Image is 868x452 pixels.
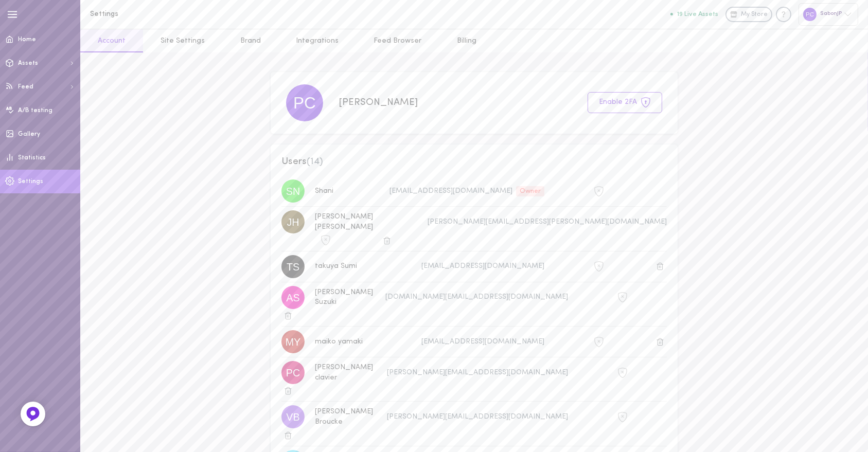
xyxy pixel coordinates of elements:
span: 2FA is not active [594,337,604,345]
span: Gallery [18,131,40,137]
span: 2FA is not active [594,186,604,194]
span: 2FA is not active [594,262,604,269]
span: [PERSON_NAME] [PERSON_NAME] [315,213,373,231]
a: Site Settings [143,29,222,52]
span: [PERSON_NAME][EMAIL_ADDRESS][PERSON_NAME][DOMAIN_NAME] [428,218,667,226]
h1: Settings [90,10,260,18]
span: 2FA is not active [617,368,628,375]
span: Users [281,155,667,169]
span: Feed [18,84,33,90]
span: [EMAIL_ADDRESS][DOMAIN_NAME] [421,338,544,346]
span: [PERSON_NAME][EMAIL_ADDRESS][DOMAIN_NAME] [387,369,568,376]
span: [DOMAIN_NAME][EMAIL_ADDRESS][DOMAIN_NAME] [385,293,568,301]
span: My Store [741,10,768,20]
span: Shani [315,187,333,195]
span: [PERSON_NAME] Broucke [315,408,373,426]
a: My Store [725,7,772,22]
div: Knowledge center [776,7,791,22]
span: A/B testing [18,107,52,114]
span: [EMAIL_ADDRESS][DOMAIN_NAME] [389,187,512,195]
a: Billing [439,29,494,52]
span: Statistics [18,155,46,161]
span: [PERSON_NAME][EMAIL_ADDRESS][DOMAIN_NAME] [387,413,568,421]
span: ( 14 ) [307,157,323,167]
span: maiko yamaki [315,338,363,346]
a: Integrations [278,29,356,52]
a: Feed Browser [356,29,439,52]
span: 2FA is not active [321,236,331,243]
span: 2FA is not active [617,412,628,420]
span: [PERSON_NAME] Suzuki [315,288,373,306]
a: 19 Live Assets [670,11,725,18]
a: Account [80,29,143,52]
a: Brand [223,29,278,52]
span: 2FA is not active [617,293,628,300]
img: Feedback Button [25,406,41,422]
span: [PERSON_NAME] clavier [315,364,373,382]
span: Home [18,37,36,43]
button: 19 Live Assets [670,11,718,17]
span: Settings [18,178,43,185]
span: Assets [18,60,38,66]
div: Owner [516,186,544,196]
div: SabonJP [799,3,858,25]
span: [PERSON_NAME] [339,98,418,107]
button: Enable 2FA [588,92,662,113]
span: takuya Sumi [315,262,357,270]
span: [EMAIL_ADDRESS][DOMAIN_NAME] [421,262,544,270]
